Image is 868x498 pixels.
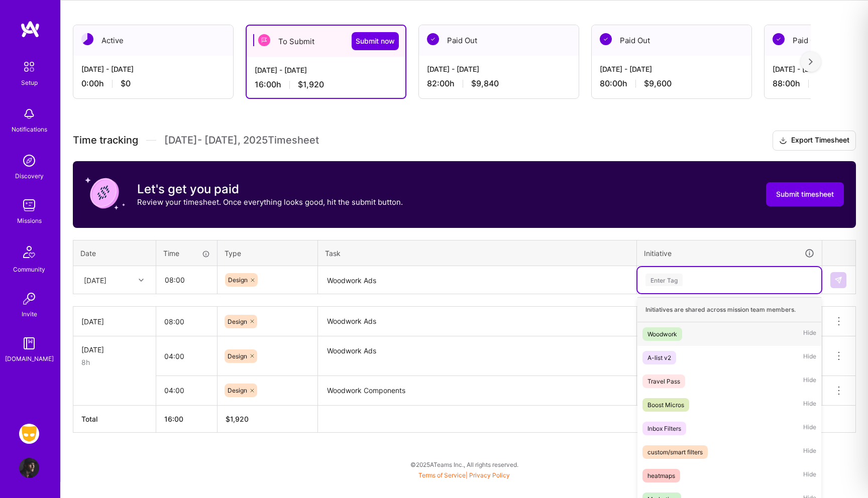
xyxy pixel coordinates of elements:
i: icon Chevron [139,278,144,283]
th: Total [73,405,156,432]
img: Paid Out [427,33,439,45]
div: Inbox Filters [647,423,681,434]
div: [DATE] - [DATE] [81,64,225,74]
div: Initiative [644,247,815,259]
span: $9,840 [471,78,499,89]
th: Type [218,240,318,266]
span: $9,600 [644,78,672,89]
span: Design [228,352,247,360]
div: [DATE] [81,344,148,355]
span: [DATE] - [DATE] , 2025 Timesheet [164,134,319,147]
span: Hide [803,445,816,459]
div: Discovery [15,171,44,181]
span: Hide [803,398,816,412]
div: [DATE] - [DATE] [427,64,571,74]
button: Export Timesheet [773,131,856,151]
input: HH:MM [156,377,217,404]
span: Hide [803,375,816,388]
img: Submit [834,276,842,284]
span: Design [228,276,248,284]
div: Woodwork [647,329,677,339]
span: Submit timesheet [776,189,834,199]
img: Invite [19,289,39,309]
div: Time [163,248,210,259]
th: Date [73,240,156,266]
span: Hide [803,422,816,435]
div: 82:00 h [427,78,571,89]
div: Initiatives are shared across mission team members. [637,297,821,322]
a: User Avatar [17,458,42,478]
div: Invite [22,309,37,319]
th: 16:00 [156,405,218,432]
div: [DOMAIN_NAME] [5,353,54,364]
div: Paid Out [419,25,579,56]
div: 8h [81,357,148,367]
p: Review your timesheet. Once everything looks good, hit the submit button. [137,197,403,207]
div: Travel Pass [647,376,680,387]
input: HH:MM [156,343,217,369]
div: heatmaps [647,470,675,481]
span: $1,920 [298,79,324,90]
span: $0 [121,78,131,89]
span: Submit now [356,36,395,46]
img: Paid Out [600,33,612,45]
div: [DATE] - [DATE] [600,64,743,74]
img: bell [19,104,39,124]
div: [DATE] - [DATE] [255,65,397,75]
div: 80:00 h [600,78,743,89]
div: To Submit [247,26,405,57]
div: Missions [17,215,42,226]
img: guide book [19,333,39,353]
textarea: Woodwork Ads [319,308,635,335]
div: 0:00 h [81,78,225,89]
button: Submit timesheet [766,182,844,206]
div: Enter Tag [645,272,683,288]
img: Paid Out [773,33,785,45]
div: © 2025 ATeams Inc., All rights reserved. [60,452,868,477]
span: Time tracking [73,134,138,147]
div: Active [73,25,233,56]
img: logo [20,20,40,38]
textarea: Woodwork Ads [319,337,635,376]
img: User Avatar [19,458,39,478]
div: custom/smart filters [647,447,703,457]
img: setup [19,56,40,77]
img: coin [85,173,125,213]
textarea: Woodwork Ads [319,267,635,294]
div: [DATE] [84,275,106,285]
div: Setup [21,77,38,88]
img: teamwork [19,195,39,215]
div: 16:00 h [255,79,397,90]
div: Boost Micros [647,400,684,410]
div: Paid Out [592,25,751,56]
img: Community [17,240,41,264]
div: Notifications [12,124,47,135]
th: Task [318,240,637,266]
span: Design [228,387,247,394]
span: $ 1,920 [226,415,249,423]
span: Hide [803,351,816,364]
img: To Submit [258,34,270,46]
img: Grindr: Design [19,424,39,444]
button: Submit now [352,32,399,50]
div: Community [13,264,45,275]
div: A-list v2 [647,352,671,363]
input: HH:MM [157,267,216,293]
input: HH:MM [156,308,217,335]
img: Active [81,33,93,45]
i: icon Download [779,136,787,146]
a: Privacy Policy [469,471,510,479]
span: | [418,471,510,479]
span: Hide [803,469,816,482]
span: Hide [803,327,816,341]
img: right [809,58,813,65]
img: discovery [19,151,39,171]
span: Design [228,318,247,325]
textarea: Woodwork Components [319,377,635,405]
a: Grindr: Design [17,424,42,444]
h3: Let's get you paid [137,182,403,197]
a: Terms of Service [418,471,466,479]
div: [DATE] [81,316,148,327]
